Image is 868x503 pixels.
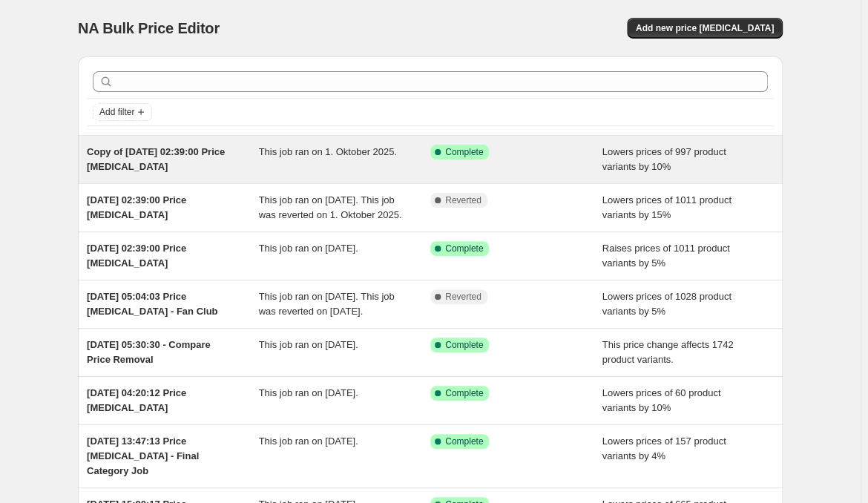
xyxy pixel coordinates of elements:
[78,20,220,36] span: NA Bulk Price Editor
[99,106,134,118] span: Add filter
[259,339,358,350] span: This job ran on [DATE].
[445,243,483,254] span: Complete
[602,435,726,461] span: Lowers prices of 157 product variants by 4%
[445,435,483,447] span: Complete
[259,435,358,447] span: This job ran on [DATE].
[602,291,731,317] span: Lowers prices of 1028 product variants by 5%
[87,243,186,269] span: [DATE] 02:39:00 Price [MEDICAL_DATA]
[445,291,481,303] span: Reverted
[259,387,358,398] span: This job ran on [DATE].
[87,387,186,413] span: [DATE] 04:20:12 Price [MEDICAL_DATA]
[87,435,199,476] span: [DATE] 13:47:13 Price [MEDICAL_DATA] - Final Category Job
[259,146,397,157] span: This job ran on 1. Oktober 2025.
[602,146,726,172] span: Lowers prices of 997 product variants by 10%
[602,243,730,269] span: Raises prices of 1011 product variants by 5%
[445,339,483,351] span: Complete
[602,387,721,413] span: Lowers prices of 60 product variants by 10%
[627,18,783,39] button: Add new price [MEDICAL_DATA]
[602,194,731,220] span: Lowers prices of 1011 product variants by 15%
[93,103,152,121] button: Add filter
[87,339,211,365] span: [DATE] 05:30:30 - Compare Price Removal
[87,291,217,317] span: [DATE] 05:04:03 Price [MEDICAL_DATA] - Fan Club
[445,146,483,158] span: Complete
[87,146,225,172] span: Copy of [DATE] 02:39:00 Price [MEDICAL_DATA]
[87,194,186,220] span: [DATE] 02:39:00 Price [MEDICAL_DATA]
[636,22,774,34] span: Add new price [MEDICAL_DATA]
[259,291,395,317] span: This job ran on [DATE]. This job was reverted on [DATE].
[445,194,481,206] span: Reverted
[259,194,402,220] span: This job ran on [DATE]. This job was reverted on 1. Oktober 2025.
[602,339,734,365] span: This price change affects 1742 product variants.
[445,387,483,399] span: Complete
[259,243,358,254] span: This job ran on [DATE].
